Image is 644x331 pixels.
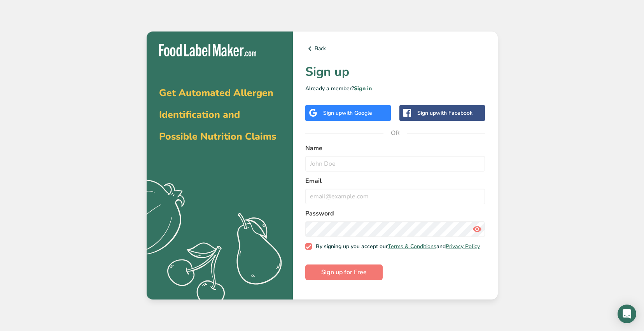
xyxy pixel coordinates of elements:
span: with Facebook [436,109,472,117]
button: Sign up for Free [305,264,383,280]
a: Privacy Policy [446,243,480,250]
input: John Doe [305,156,485,172]
span: with Google [342,109,372,117]
a: Sign in [354,85,372,92]
div: Sign up [323,109,372,117]
label: Email [305,176,485,186]
p: Already a member? [305,84,485,93]
a: Back [305,44,485,53]
img: Food Label Maker [159,44,256,57]
label: Name [305,144,485,153]
label: Password [305,209,485,218]
div: Open Intercom Messenger [618,305,636,323]
span: OR [383,121,407,145]
span: Sign up for Free [321,268,367,277]
a: Terms & Conditions [388,243,436,250]
span: Get Automated Allergen Identification and Possible Nutrition Claims [159,86,276,143]
h1: Sign up [305,63,485,81]
input: email@example.com [305,189,485,204]
span: By signing up you accept our and [312,243,480,250]
div: Sign up [417,109,472,117]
